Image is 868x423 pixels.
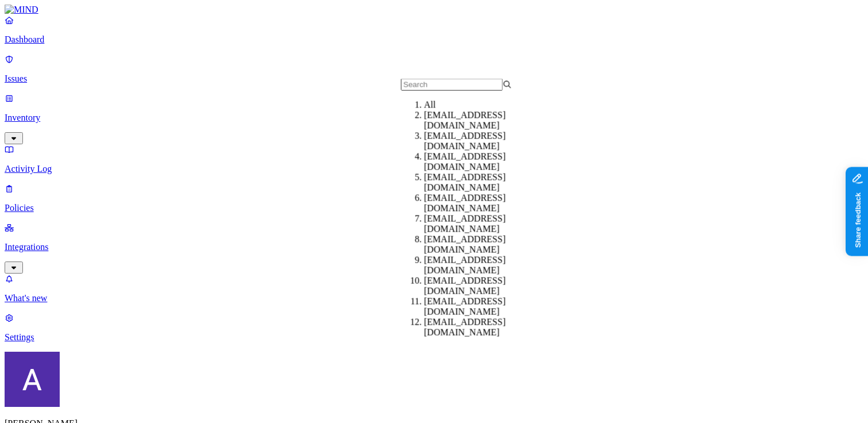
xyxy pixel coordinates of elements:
[5,144,863,174] a: Activity Log
[5,274,863,303] a: What's new
[424,110,535,131] div: [EMAIL_ADDRESS][DOMAIN_NAME]
[5,34,863,45] p: Dashboard
[424,234,535,255] div: [EMAIL_ADDRESS][DOMAIN_NAME]
[424,214,535,234] div: [EMAIL_ADDRESS][DOMAIN_NAME]
[5,5,863,15] a: MIND
[5,15,863,45] a: Dashboard
[5,222,863,272] a: Integrations
[424,172,535,193] div: [EMAIL_ADDRESS][DOMAIN_NAME]
[424,193,535,214] div: [EMAIL_ADDRESS][DOMAIN_NAME]
[5,242,863,252] p: Integrations
[424,297,535,317] div: [EMAIL_ADDRESS][DOMAIN_NAME]
[5,5,38,15] img: MIND
[5,113,863,123] p: Inventory
[5,183,863,213] a: Policies
[424,100,535,110] div: All
[5,93,863,143] a: Inventory
[424,131,535,152] div: [EMAIL_ADDRESS][DOMAIN_NAME]
[5,332,863,343] p: Settings
[5,164,863,174] p: Activity Log
[424,276,535,297] div: [EMAIL_ADDRESS][DOMAIN_NAME]
[5,54,863,84] a: Issues
[5,203,863,213] p: Policies
[401,79,503,91] input: Search
[5,293,863,303] p: What's new
[424,152,535,172] div: [EMAIL_ADDRESS][DOMAIN_NAME]
[424,317,535,338] div: [EMAIL_ADDRESS][DOMAIN_NAME]
[5,352,60,407] img: Avigail Bronznick
[5,313,863,343] a: Settings
[5,74,863,84] p: Issues
[424,255,535,276] div: [EMAIL_ADDRESS][DOMAIN_NAME]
